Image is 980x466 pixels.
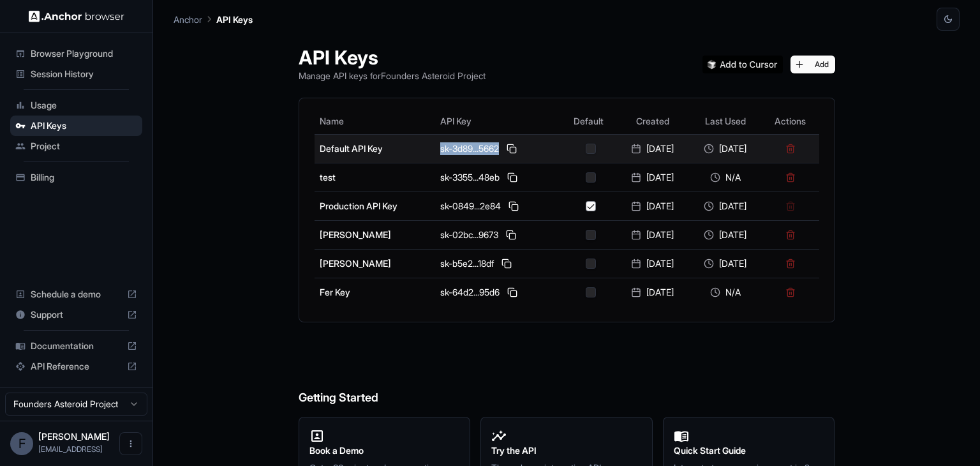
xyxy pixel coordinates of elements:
span: Project [31,140,137,153]
div: F [10,432,33,455]
div: API Reference [10,356,142,377]
th: Actions [762,109,819,134]
th: Created [616,109,689,134]
span: Session History [31,68,137,80]
div: [DATE] [621,286,684,299]
span: Billing [31,171,137,184]
div: Project [10,136,142,156]
div: N/A [694,286,757,299]
nav: breadcrumb [174,12,253,26]
div: [DATE] [694,229,757,241]
span: Fernando Mingo [38,431,110,442]
div: [DATE] [694,257,757,270]
h1: API Keys [299,46,486,69]
span: Browser Playground [31,47,137,60]
div: [DATE] [621,171,684,184]
th: Default [561,109,616,134]
button: Copy API key [503,227,519,243]
h2: Book a Demo [309,444,460,458]
img: Add anchorbrowser MCP server to Cursor [702,56,783,73]
div: sk-64d2...95d6 [440,285,556,300]
td: [PERSON_NAME] [315,220,436,249]
div: API Keys [10,116,142,136]
button: Copy API key [505,170,520,185]
div: [DATE] [694,142,757,155]
div: Browser Playground [10,43,142,64]
td: Fer Key [315,278,436,306]
h2: Try the API [491,444,642,458]
div: [DATE] [621,229,684,241]
div: Support [10,304,142,325]
button: Copy API key [505,285,520,300]
span: Schedule a demo [31,288,122,301]
th: Last Used [689,109,762,134]
div: Schedule a demo [10,284,142,304]
h6: Getting Started [299,338,835,407]
td: test [315,163,436,192]
div: Usage [10,95,142,116]
th: API Key [435,109,561,134]
button: Copy API key [499,256,514,271]
button: Add [791,56,835,73]
button: Copy API key [506,199,521,214]
div: [DATE] [694,200,757,213]
button: Copy API key [504,141,519,156]
div: sk-3d89...5662 [440,141,556,156]
div: Documentation [10,336,142,356]
p: API Keys [216,13,253,26]
p: Manage API keys for Founders Asteroid Project [299,69,486,82]
img: Anchor Logo [29,10,124,22]
div: sk-02bc...9673 [440,227,556,243]
td: Production API Key [315,192,436,220]
span: API Reference [31,360,122,373]
td: Default API Key [315,134,436,163]
span: fer@asteroid.ai [38,444,103,454]
th: Name [315,109,436,134]
div: sk-0849...2e84 [440,199,556,214]
span: Support [31,308,122,321]
span: API Keys [31,119,137,132]
span: Usage [31,99,137,112]
h2: Quick Start Guide [674,444,824,458]
button: Open menu [119,432,142,455]
div: N/A [694,171,757,184]
div: Billing [10,167,142,188]
span: Documentation [31,340,122,352]
div: sk-3355...48eb [440,170,556,185]
div: [DATE] [621,257,684,270]
div: sk-b5e2...18df [440,256,556,271]
p: Anchor [174,13,202,26]
div: [DATE] [621,142,684,155]
div: [DATE] [621,200,684,213]
td: [PERSON_NAME] [315,249,436,278]
div: Session History [10,64,142,84]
